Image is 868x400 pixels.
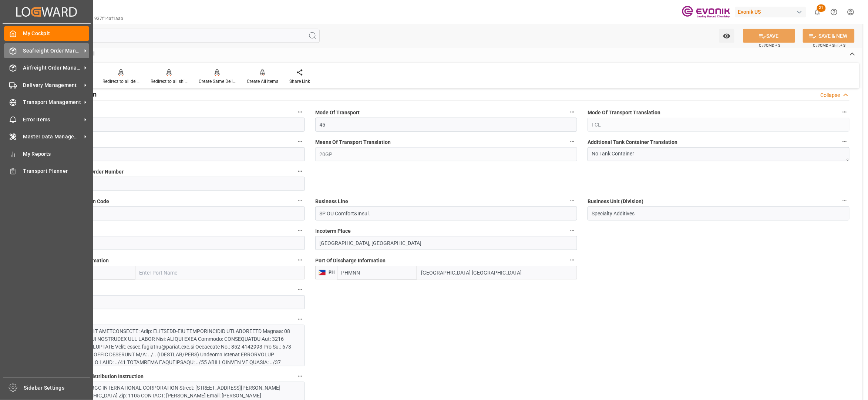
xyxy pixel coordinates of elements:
span: Seafreight Order Management [23,47,82,55]
button: U.S. State Of Origin [295,285,305,295]
button: Business Line [568,196,577,206]
button: Evonik US [735,5,809,19]
span: Business Line [315,198,348,205]
img: Evonik-brand-mark-Deep-Purple-RGB.jpeg_1700498283.jpeg [682,6,730,19]
textarea: No Tank Container [588,147,850,161]
div: Collapse [821,91,840,99]
button: Movement Type [295,107,305,117]
span: Delivery Management [23,81,82,89]
div: Redirect to all shipments [151,78,188,85]
span: Transport Planner [23,167,90,175]
button: Incoterm [295,226,305,235]
span: Error Items [23,116,82,124]
span: Incoterm Place [315,227,351,235]
span: Additional Tank Container Translation [588,138,677,146]
button: Mode Of Transport [568,107,577,117]
div: Share Link [289,78,310,85]
button: Business Unit (Division) [840,196,850,206]
input: Enter Port Name [417,266,577,280]
button: Port Of Loading Information [295,255,305,265]
span: Airfreight Order Management [23,64,82,72]
span: PH [326,270,334,275]
button: SAVE [743,29,795,43]
span: Means Of Transport Translation [315,138,391,146]
button: Port Of Discharge Information [568,255,577,265]
button: show 21 new notifications [809,4,826,20]
a: My Reports [4,147,89,161]
span: Mode Of Transport [315,109,360,117]
span: Mode Of Transport Translation [588,109,660,117]
button: Means Of Transport [295,137,305,147]
input: Enter Port Name [135,266,305,280]
a: Transport Planner [4,164,89,178]
span: Ctrl/CMD + Shift + S [813,43,846,48]
div: Create All Items [247,78,278,85]
input: Enter Locode [337,266,417,280]
span: Transport Management [23,98,82,106]
span: Port Of Discharge Information [315,257,386,265]
div: Evonik US [735,7,806,17]
span: Sidebar Settings [24,384,90,392]
button: Help Center [826,4,842,20]
div: Redirect to all deliveries [102,78,139,85]
button: open menu [719,29,734,43]
button: Mode Of Transport Translation [840,107,850,117]
span: Business Unit (Division) [588,198,643,205]
span: 21 [817,4,826,12]
span: My Cockpit [23,30,90,37]
button: Additional Tank Container Translation [840,137,850,147]
span: Ctrl/CMD + S [759,43,781,48]
img: country [318,270,326,276]
button: Means Of Transport Translation [568,137,577,147]
div: Create Same Delivery Date [199,78,236,85]
button: Text Information [295,315,305,324]
span: Master Data Management [23,133,82,141]
button: Business Line Division Code [295,196,305,206]
button: Physical Document Distribution Instruction [295,372,305,381]
a: My Cockpit [4,26,89,41]
button: Incoterm Place [568,226,577,235]
button: SAVE & NEW [803,29,855,43]
input: Search Fields [34,29,320,43]
button: Customer Purchase Order Number [295,167,305,176]
span: My Reports [23,150,90,158]
span: Physical Document Distribution Instruction [43,373,144,381]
